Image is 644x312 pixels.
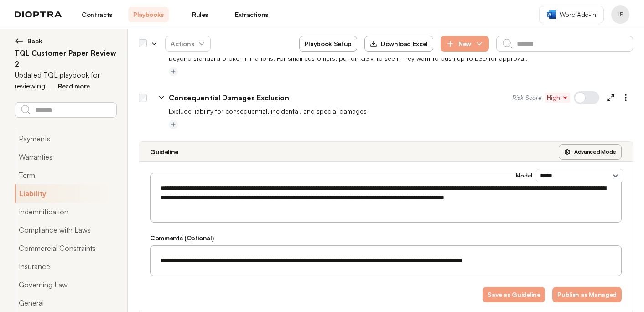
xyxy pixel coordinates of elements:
span: Word Add-in [560,10,596,19]
button: Download Excel [364,36,433,52]
button: Actions [165,36,211,52]
button: New [441,36,489,52]
span: Read more [58,82,90,90]
button: Commercial Constraints [15,239,116,257]
button: Playbook Setup [299,36,357,52]
span: ... [45,81,51,90]
button: Back [15,36,116,46]
a: Word Add-in [539,6,604,23]
p: Consequential Damages Exclusion [169,92,289,103]
button: Payments [15,130,116,148]
button: General [15,294,116,312]
button: Add tag [169,120,178,129]
p: Exclude liability for consequential, incidental, and special damages [169,107,633,116]
h3: Guideline [150,147,178,156]
button: Save as Guideline [483,287,545,302]
a: Playbooks [128,7,169,22]
button: Warranties [15,148,116,166]
button: Governing Law [15,276,116,294]
span: Back [27,36,42,46]
span: Actions [163,36,213,52]
select: Model [536,169,623,182]
button: Term [15,166,116,184]
img: logo [15,11,62,18]
img: word [547,10,556,19]
button: High [545,93,570,103]
span: High [547,93,568,102]
a: Extractions [231,7,272,22]
h3: Comments (Optional) [150,234,622,243]
button: Publish as Managed [552,287,622,302]
h2: TQL Customer Paper Review 2 [15,47,116,69]
button: Insurance [15,257,116,276]
p: Updated TQL playbook for reviewing [15,69,116,91]
button: Indemnification [15,203,116,221]
a: Contracts [77,7,117,22]
div: Select all [139,40,147,48]
a: Rules [180,7,220,22]
button: Add tag [169,67,178,76]
button: Advanced Mode [559,144,622,160]
button: Compliance with Laws [15,221,116,239]
span: Risk Score [512,93,541,102]
img: left arrow [15,36,24,46]
h3: Model [516,172,532,179]
button: Profile menu [611,5,629,24]
button: Liability [15,184,116,203]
